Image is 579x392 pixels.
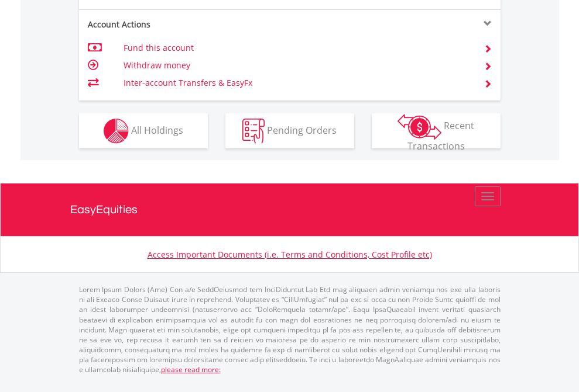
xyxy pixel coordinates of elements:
[124,39,470,57] td: Fund this account
[398,114,441,140] img: transactions-zar-wht.png
[79,113,208,148] button: All Holdings
[242,119,265,144] img: pending_instructions-wht.png
[104,119,129,144] img: holdings-wht.png
[267,123,337,136] span: Pending Orders
[372,113,501,148] button: Recent Transactions
[79,19,290,30] div: Account Actions
[161,365,221,374] a: please read more:
[70,183,509,236] a: EasyEquities
[79,285,501,374] p: Lorem Ipsum Dolors (Ame) Con a/e SeddOeiusmod tem InciDiduntut Lab Etd mag aliquaen admin veniamq...
[225,113,354,148] button: Pending Orders
[131,123,183,136] span: All Holdings
[124,57,470,74] td: Withdraw money
[148,249,432,260] a: Access Important Documents (i.e. Terms and Conditions, Cost Profile etc)
[124,74,470,92] td: Inter-account Transfers & EasyFx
